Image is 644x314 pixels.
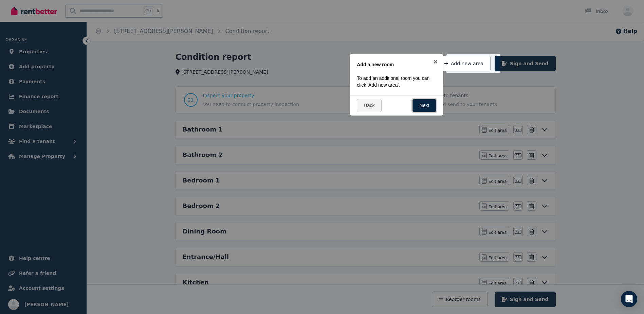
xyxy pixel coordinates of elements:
[412,99,437,112] a: Next
[357,99,382,112] a: Back
[621,291,637,307] div: Open Intercom Messenger
[437,56,491,71] button: Add new area
[428,54,443,69] a: ×
[357,75,432,88] p: To add an additional room you can click 'Add new area'.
